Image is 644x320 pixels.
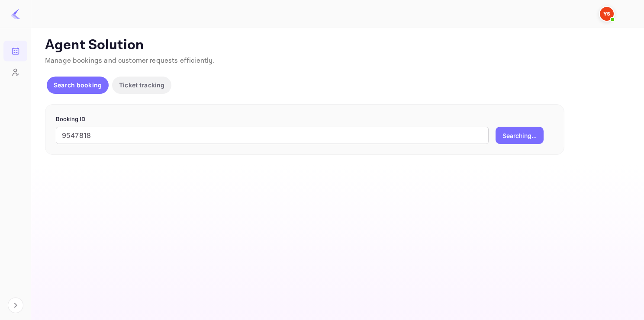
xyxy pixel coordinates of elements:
p: Agent Solution [45,37,628,54]
p: Search booking [54,80,102,90]
img: Yandex Support [600,7,614,21]
input: Enter Booking ID (e.g., 63782194) [56,127,489,144]
a: Bookings [3,41,27,61]
a: Customers [3,62,27,82]
p: Ticket tracking [119,80,164,90]
span: Manage bookings and customer requests efficiently. [45,56,215,65]
img: LiteAPI [10,9,21,19]
button: Expand navigation [8,298,23,313]
button: Searching... [496,127,544,144]
p: Booking ID [56,115,554,124]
